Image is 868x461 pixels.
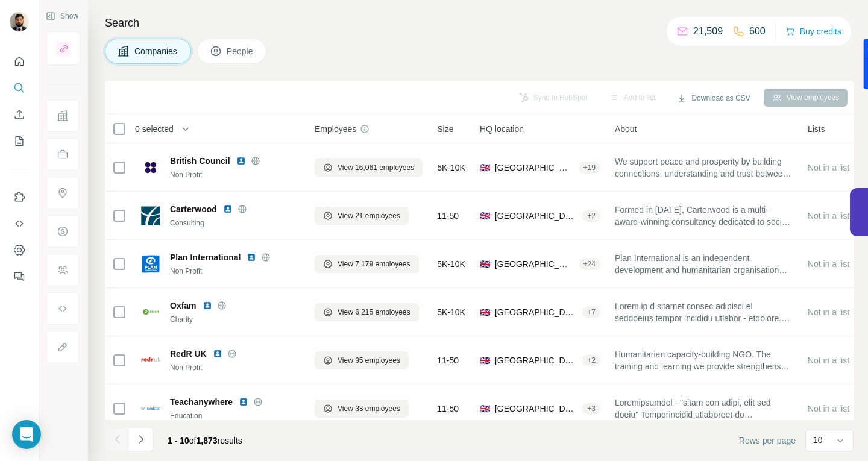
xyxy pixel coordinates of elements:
span: Rows per page [739,434,796,447]
button: Feedback [10,266,29,287]
div: Non Profit [170,362,300,373]
img: LinkedIn logo [236,156,246,166]
span: Lorem ip d sitamet consec adipisci el seddoeius tempor incididu utlabor - etdolore. Magna aliqua ... [615,300,793,324]
button: View 6,215 employees [315,303,419,321]
span: Employees [315,123,356,135]
img: Logo of Oxfam [141,307,160,317]
button: Show [37,7,87,25]
span: 5K-10K [437,162,465,174]
span: 11-50 [437,403,459,415]
span: Not in a list [808,307,849,317]
button: View 16,061 employees [315,158,423,177]
p: 21,509 [693,24,723,39]
button: Navigate to next page [129,427,153,451]
span: Not in a list [808,259,849,269]
span: Formed in [DATE], Carterwood is a multi-award-winning consultancy dedicated to social care. Its t... [615,204,793,228]
div: + 7 [582,307,600,318]
span: Humanitarian capacity-building NGO. The training and learning we provide strengthens the capacity... [615,348,793,372]
span: 11-50 [437,354,459,366]
span: 1,873 [197,436,218,445]
button: Use Surfe API [10,213,29,234]
img: LinkedIn logo [239,397,248,407]
span: 🇬🇧 [480,162,490,174]
img: Logo of Plan International [141,254,160,274]
button: Dashboard [10,239,29,261]
span: British Council [170,155,230,167]
div: Non Profit [170,266,300,277]
span: Plan International is an independent development and humanitarian organisation that advances chil... [615,252,793,276]
span: 🇬🇧 [480,210,490,222]
span: 0 selected [135,123,174,135]
button: View 21 employees [315,207,409,225]
span: 11-50 [437,210,459,222]
button: Download as CSV [668,89,758,107]
img: Logo of Teachanywhere [141,407,160,410]
span: of [189,436,197,445]
span: View 16,061 employees [338,162,414,173]
span: [GEOGRAPHIC_DATA], [GEOGRAPHIC_DATA] [495,403,577,415]
span: 5K-10K [437,258,465,270]
span: Not in a list [808,404,849,413]
div: + 24 [579,259,600,269]
span: Not in a list [808,163,849,172]
button: Use Surfe on LinkedIn [10,186,29,208]
span: Companies [134,45,178,57]
span: [GEOGRAPHIC_DATA], [GEOGRAPHIC_DATA], [GEOGRAPHIC_DATA] [495,306,577,318]
div: Charity [170,314,300,325]
span: 5K-10K [437,306,465,318]
img: LinkedIn logo [247,252,256,262]
h4: Search [105,14,854,31]
div: Consulting [170,218,300,228]
img: Logo of Carterwood [141,206,160,225]
span: Not in a list [808,211,849,221]
div: Education [170,410,300,421]
span: Teachanywhere [170,396,233,408]
span: Size [437,123,453,135]
button: Quick start [10,51,29,72]
img: Avatar [10,12,29,31]
span: 1 - 10 [168,436,189,445]
span: Oxfam [170,299,197,312]
div: Open Intercom Messenger [12,420,41,449]
div: + 2 [582,355,600,366]
button: View 33 employees [315,400,409,418]
span: HQ location [480,123,524,135]
div: + 19 [579,162,600,173]
button: Enrich CSV [10,104,29,125]
span: View 21 employees [338,210,400,221]
button: My lists [10,130,29,152]
span: results [168,436,242,445]
img: LinkedIn logo [203,301,212,310]
img: Logo of RedR UK [141,351,160,370]
button: View 95 employees [315,351,409,369]
span: 🇬🇧 [480,354,490,366]
span: Lists [808,123,825,135]
span: 🇬🇧 [480,306,490,318]
span: 🇬🇧 [480,258,490,270]
span: View 33 employees [338,403,400,414]
img: LinkedIn logo [213,349,222,359]
div: + 3 [582,403,600,414]
span: [GEOGRAPHIC_DATA], [GEOGRAPHIC_DATA], [GEOGRAPHIC_DATA] [495,258,574,270]
div: + 2 [582,210,600,221]
span: View 6,215 employees [338,307,410,318]
span: [GEOGRAPHIC_DATA], [GEOGRAPHIC_DATA], [GEOGRAPHIC_DATA] [495,162,574,174]
span: Carterwood [170,203,217,215]
p: 10 [813,434,823,446]
span: 🇬🇧 [480,403,490,415]
span: [GEOGRAPHIC_DATA], [GEOGRAPHIC_DATA], [GEOGRAPHIC_DATA] [495,354,577,366]
button: Buy credits [785,23,841,40]
span: Plan International [170,251,241,263]
span: Loremipsumdol - "sitam con adipi, elit sed doeiu" Temporincidid utlaboreet do Magnaaliquaen Admin... [615,397,793,421]
span: About [615,123,637,135]
span: People [227,45,254,57]
span: [GEOGRAPHIC_DATA], [GEOGRAPHIC_DATA], [GEOGRAPHIC_DATA] [495,210,577,222]
img: Logo of British Council [141,158,160,177]
span: Not in a list [808,356,849,365]
span: We support peace and prosperity by building connections, understanding and trust between people i... [615,155,793,180]
button: Search [10,77,29,99]
span: View 7,179 employees [338,259,410,269]
span: View 95 employees [338,355,400,366]
div: Non Profit [170,169,300,180]
p: 600 [749,24,766,39]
